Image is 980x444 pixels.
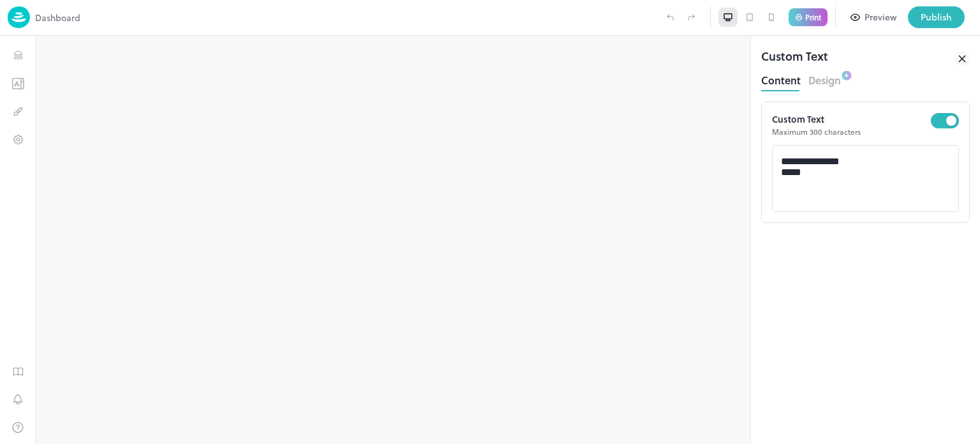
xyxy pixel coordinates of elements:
label: Undo (Ctrl + Z) [659,6,681,28]
p: Dashboard [35,11,80,24]
div: Custom Text [761,47,828,70]
p: Print [805,13,821,21]
button: Publish [908,6,965,28]
p: Maximum 300 characters [772,126,931,137]
button: Design [808,70,841,88]
img: logo-86c26b7e.jpg [8,6,30,28]
label: Redo (Ctrl + Y) [681,6,702,28]
div: Preview [865,10,896,24]
p: Custom Text [772,112,931,126]
button: Content [761,70,801,88]
div: Publish [921,10,952,24]
button: Preview [843,6,904,28]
